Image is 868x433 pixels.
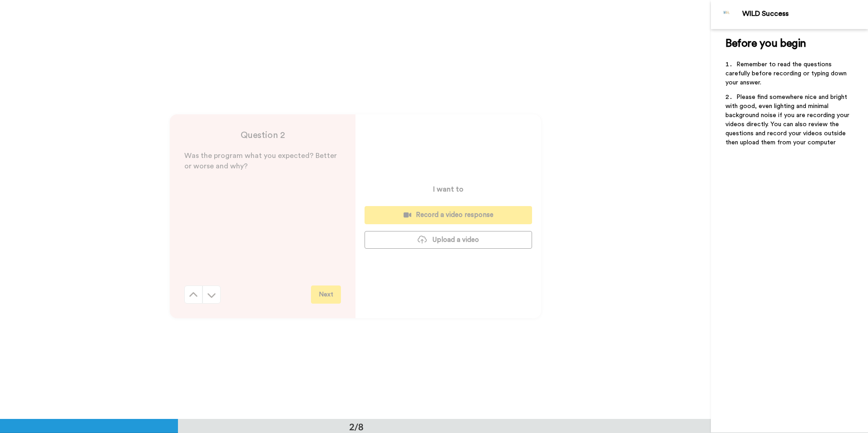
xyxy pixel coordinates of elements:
div: WILD Success [742,10,868,18]
div: Record a video response [372,210,525,220]
div: 2/8 [335,420,378,433]
p: I want to [433,184,464,195]
span: Was the program what you expected? Better or worse and why? [184,152,339,170]
button: Next [311,285,341,304]
span: Remember to read the questions carefully before recording or typing down your answer. [725,61,848,86]
h4: Question 2 [184,129,341,142]
span: Before you begin [725,38,806,49]
button: Upload a video [365,231,532,249]
img: Profile Image [716,4,738,25]
button: Record a video response [365,206,532,224]
span: Please find somewhere nice and bright with good, even lighting and minimal background noise if yo... [725,94,851,146]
